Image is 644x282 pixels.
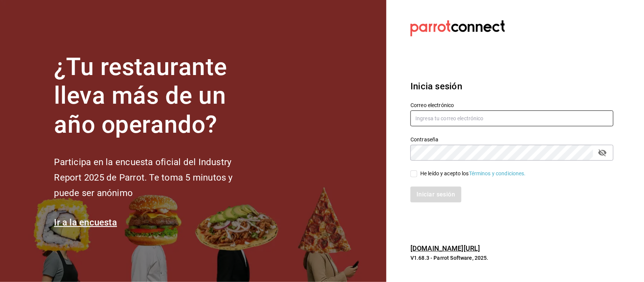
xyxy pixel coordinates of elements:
button: passwordField [596,146,609,159]
a: Ir a la encuesta [54,217,117,228]
h3: Inicia sesión [410,80,613,93]
label: Correo electrónico [410,103,613,108]
div: He leído y acepto los [420,170,526,178]
input: Ingresa tu correo electrónico [410,110,613,126]
h2: Participa en la encuesta oficial del Industry Report 2025 de Parrot. Te toma 5 minutos y puede se... [54,155,258,201]
h1: ¿Tu restaurante lleva más de un año operando? [54,53,258,139]
label: Contraseña [410,137,613,142]
p: V1.68.3 - Parrot Software, 2025. [410,254,613,262]
a: Términos y condiciones. [469,170,526,176]
a: [DOMAIN_NAME][URL] [410,244,480,252]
